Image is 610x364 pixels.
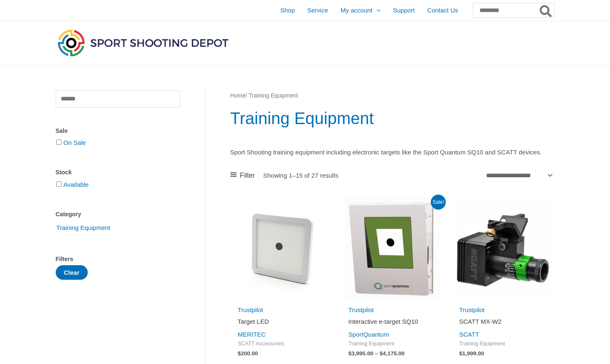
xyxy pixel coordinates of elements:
[459,318,546,329] a: SCATT MX-W2
[230,90,554,101] nav: Breadcrumb
[56,139,62,145] input: On Sale
[64,181,89,188] a: Available
[56,265,88,280] button: Clear
[459,306,484,313] a: Trustpilot
[230,197,333,299] img: Target LED
[238,331,266,338] a: MERITEC
[341,197,443,299] img: SQ10 Interactive e-target
[238,350,241,357] span: $
[483,169,554,182] select: Shop order
[56,166,180,178] div: Stock
[348,340,436,347] span: Training Equipment
[375,350,378,357] span: –
[56,208,180,220] div: Category
[459,340,546,347] span: Training Equipment
[230,147,554,158] p: Sport Shooting training equipment including electronic targets like the Sport Quantum SQ10 and SC...
[348,306,374,313] a: Trustpilot
[459,350,484,357] bdi: 1,999.00
[459,318,546,326] h2: SCATT MX-W2
[348,318,436,326] h2: Interactive e-target SQ10
[56,221,111,235] span: Training Equipment
[348,318,436,329] a: Interactive e-target SQ10
[459,331,479,338] a: SCATT
[459,350,462,357] span: $
[56,224,111,231] a: Training Equipment
[380,350,383,357] span: $
[431,195,446,210] span: Sale!
[238,340,325,347] span: SCATT Accessories
[56,181,62,187] input: Available
[452,197,554,299] img: SCATT MX-W2 (wireless)
[230,107,554,130] h1: Training Equipment
[538,3,554,17] button: Search
[230,93,246,99] a: Home
[238,318,325,329] a: Target LED
[56,253,180,265] div: Filters
[238,350,258,357] bdi: 200.00
[348,331,389,338] a: SportQuantum
[348,350,352,357] span: $
[238,306,263,313] a: Trustpilot
[56,125,180,137] div: Sale
[64,139,86,146] a: On Sale
[240,169,255,182] span: Filter
[263,172,338,178] p: Showing 1–15 of 27 results
[380,350,405,357] bdi: 4,175.00
[230,169,255,182] a: Filter
[238,318,325,326] h2: Target LED
[56,27,230,58] img: Sport Shooting Depot
[348,350,373,357] bdi: 3,995.00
